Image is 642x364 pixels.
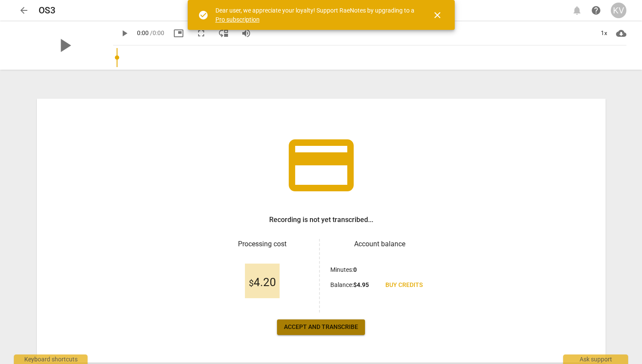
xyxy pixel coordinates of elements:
[432,10,443,20] span: close
[218,28,229,39] span: move_down
[611,3,626,18] button: KV
[19,5,29,16] span: arrow_back
[215,16,260,23] a: Pro subscription
[119,28,130,39] span: play_arrow
[215,6,417,24] div: Dear user, we appreciate your loyalty! Support RaeNotes by upgrading to a
[196,28,206,39] span: fullscreen
[596,26,613,40] div: 1x
[269,215,373,225] h3: Recording is not yet transcribed...
[588,3,604,18] a: Help
[616,28,626,39] span: cloud_download
[249,278,254,288] span: $
[563,354,628,364] div: Ask support
[277,319,365,335] button: Accept and transcribe
[385,281,423,290] span: Buy credits
[284,323,358,332] span: Accept and transcribe
[353,281,369,288] b: $ 4.95
[213,239,312,249] h3: Processing cost
[173,28,184,39] span: picture_in_picture
[53,34,76,57] span: play_arrow
[171,26,186,41] button: Picture in picture
[238,26,254,41] button: Volume
[137,29,149,36] span: 0:00
[330,265,357,274] p: Minutes :
[14,354,88,364] div: Keyboard shortcuts
[198,10,209,20] span: check_circle
[249,276,276,289] span: 4.20
[216,26,231,41] button: View player as separate pane
[282,126,360,204] span: credit_card
[591,5,601,16] span: help
[193,26,209,41] button: Fullscreen
[427,5,448,26] button: Close
[150,29,164,36] span: / 0:00
[353,266,357,273] b: 0
[378,277,430,293] a: Buy credits
[330,280,369,290] p: Balance :
[330,239,430,249] h3: Account balance
[39,5,55,16] h2: OS3
[241,28,251,39] span: volume_up
[117,26,132,41] button: Play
